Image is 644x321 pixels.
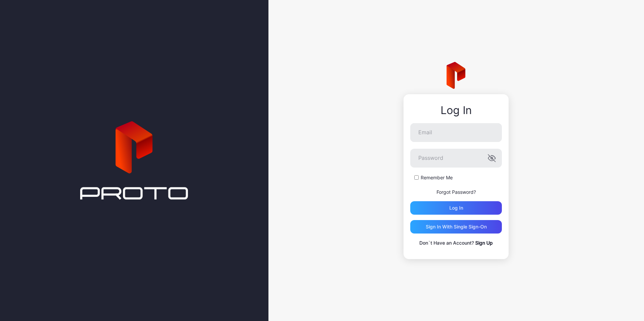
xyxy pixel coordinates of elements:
[410,239,502,247] p: Don`t Have an Account?
[437,189,476,195] a: Forgot Password?
[410,220,502,234] button: Sign in With Single Sign-On
[410,123,502,142] input: Email
[410,201,502,215] button: Log in
[488,154,496,162] button: Password
[475,240,493,246] a: Sign Up
[426,224,487,229] div: Sign in With Single Sign-On
[421,174,453,181] label: Remember Me
[410,104,502,116] div: Log In
[449,205,463,211] div: Log in
[410,149,502,168] input: Password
